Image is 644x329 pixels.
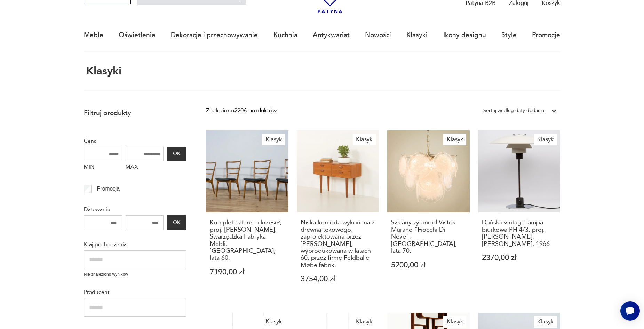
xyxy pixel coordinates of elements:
a: Oświetlenie [119,19,156,51]
p: Promocja [97,184,120,193]
a: KlasykDuńska vintage lampa biurkowa PH 4/3, proj. Poul Henningsen, Louis Poulsen, 1966Duńska vint... [478,130,560,299]
p: 7190,00 zł [210,268,285,276]
a: Antykwariat [313,19,350,51]
a: Kuchnia [273,19,297,51]
div: Znaleziono 2206 produktów [206,106,277,115]
label: MAX [126,161,164,175]
p: 2370,00 zł [482,254,557,262]
a: Promocje [532,19,560,51]
label: MIN [84,161,122,175]
a: KlasykSzklany żyrandol Vistosi Murano "Fiocchi Di Neve", Włochy, lata 70.Szklany żyrandol Vistosi... [387,130,470,299]
h1: Klasyki [84,65,121,77]
p: 3754,00 zł [301,275,375,283]
h3: Komplet czterech krzeseł, proj. [PERSON_NAME], Swarzędzka Fabryka Mebli, [GEOGRAPHIC_DATA], lata 60. [210,219,285,262]
iframe: Smartsupp widget button [620,301,640,321]
h3: Szklany żyrandol Vistosi Murano "Fiocchi Di Neve", [GEOGRAPHIC_DATA], lata 70. [391,219,466,255]
a: Ikony designu [443,19,486,51]
p: Nie znaleziono wyników [84,271,186,278]
a: Dekoracje i przechowywanie [171,19,258,51]
a: Meble [84,19,103,51]
button: OK [167,147,186,161]
a: KlasykNiska komoda wykonana z drewna tekowego, zaprojektowana przez Kaia Kristiansena, wyprodukow... [297,130,379,299]
p: Datowanie [84,205,186,214]
a: Nowości [365,19,391,51]
a: Style [501,19,517,51]
p: Cena [84,136,186,145]
h3: Duńska vintage lampa biurkowa PH 4/3, proj. [PERSON_NAME], [PERSON_NAME], 1966 [482,219,557,248]
p: Kraj pochodzenia [84,240,186,249]
h3: Niska komoda wykonana z drewna tekowego, zaprojektowana przez [PERSON_NAME], wyprodukowana w lata... [301,219,375,269]
p: Producent [84,288,186,297]
p: 5200,00 zł [391,262,466,269]
button: OK [167,215,186,230]
a: KlasykKomplet czterech krzeseł, proj. M. Grabiński, Swarzędzka Fabryka Mebli, Polska, lata 60.Kom... [206,130,288,299]
a: Klasyki [406,19,428,51]
div: Sortuj według daty dodania [483,106,544,115]
p: Filtruj produkty [84,109,186,118]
